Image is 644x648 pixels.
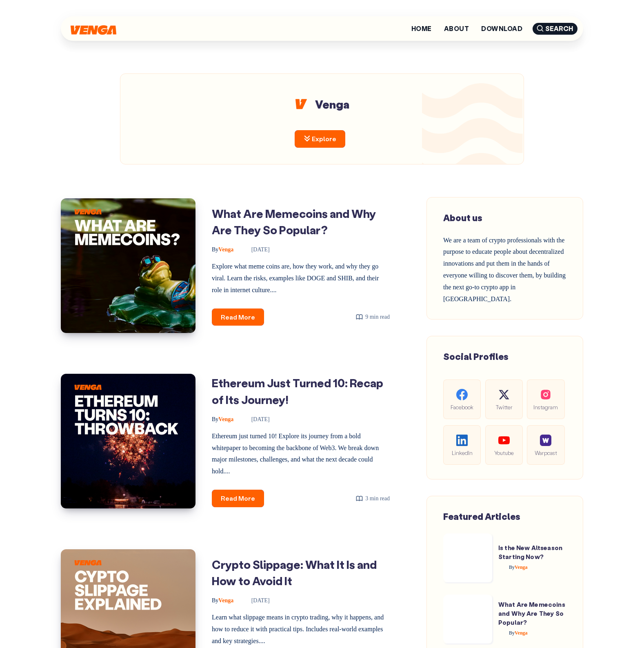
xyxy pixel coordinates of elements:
[509,564,515,570] span: By
[212,246,235,253] a: ByVenga
[212,261,390,296] p: Explore what meme coins are, how they work, and why they go viral. Learn the risks, examples like...
[485,379,523,419] a: Twitter
[450,448,474,457] span: LinkedIn
[212,557,377,588] a: Crypto Slippage: What It Is and How to Avoid It
[443,351,509,362] span: Social Profiles
[240,597,270,604] time: [DATE]
[498,564,528,570] a: ByVenga
[481,25,522,32] a: Download
[498,630,528,636] a: ByVenga
[485,425,523,465] a: Youtube
[533,402,558,412] span: Instagram
[533,23,577,35] span: Search
[498,600,565,626] a: What Are Memecoins and Why Are They So Popular?
[443,212,482,224] span: About us
[450,402,474,412] span: Facebook
[212,246,233,253] span: Venga
[443,237,566,302] span: We are a team of crypto professionals with the purpose to educate people about decentralized inno...
[212,416,235,422] a: ByVenga
[527,425,564,465] a: Warpcast
[61,374,195,508] img: Image of: Ethereum Just Turned 10: Recap of Its Journey!
[295,98,349,110] h4: Venga
[240,416,270,422] time: [DATE]
[355,312,390,322] div: 9 min read
[443,510,520,522] span: Featured Articles
[498,435,510,446] img: social-youtube.99db9aba05279f803f3e7a4a838dfb6c.svg
[509,564,528,570] span: Venga
[212,597,218,604] span: By
[212,246,218,253] span: By
[212,597,233,604] span: Venga
[444,25,469,32] a: About
[212,597,235,604] a: ByVenga
[540,435,551,446] img: social-warpcast.e8a23a7ed3178af0345123c41633f860.png
[456,435,468,446] img: social-linkedin.be646fe421ccab3a2ad91cb58bdc9694.svg
[443,379,481,419] a: Facebook
[212,431,390,477] p: Ethereum just turned 10! Explore its journey from a bold whitepaper to becoming the backbone of W...
[295,130,345,148] a: Explore
[492,448,516,457] span: Youtube
[443,425,481,465] a: LinkedIn
[71,25,116,35] img: Venga Blog
[509,630,515,636] span: By
[212,206,376,237] a: What Are Memecoins and Why Are They So Popular?
[411,25,432,32] a: Home
[212,490,264,507] a: Read More
[212,308,264,326] a: Read More
[509,630,528,636] span: Venga
[212,375,383,407] a: Ethereum Just Turned 10: Recap of Its Journey!
[533,448,558,457] span: Warpcast
[498,544,562,561] a: Is the New Altseason Starting Now?
[212,612,390,647] p: Learn what slippage means in crypto trading, why it happens, and how to reduce it with practical ...
[212,416,218,422] span: By
[212,416,233,422] span: Venga
[527,379,564,419] a: Instagram
[355,493,390,504] div: 3 min read
[240,246,270,253] time: [DATE]
[492,402,516,412] span: Twitter
[61,198,195,333] img: Image of: What Are Memecoins and Why Are They So Popular?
